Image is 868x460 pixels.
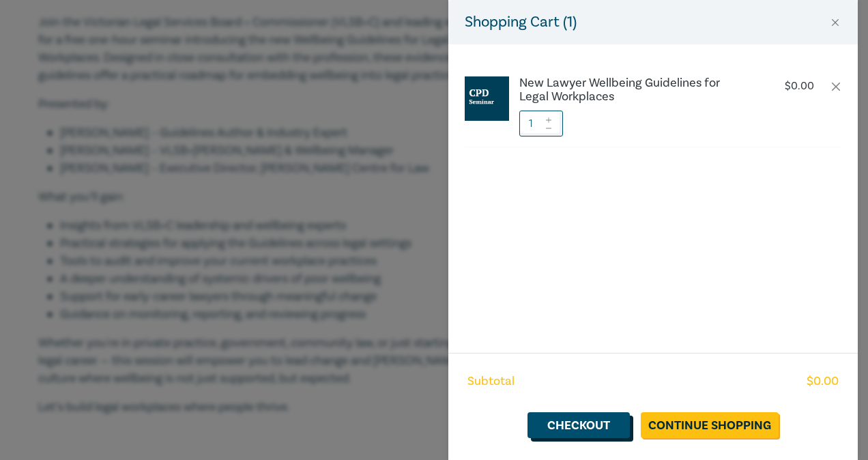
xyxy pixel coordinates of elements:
[467,373,515,390] span: Subtotal
[519,111,563,136] input: 1
[527,412,630,438] a: Checkout
[785,80,814,93] p: $ 0.00
[465,11,577,33] h5: Shopping Cart ( 1 )
[641,412,779,438] a: Continue Shopping
[519,76,746,104] a: New Lawyer Wellbeing Guidelines for Legal Workplaces
[465,76,509,121] img: CPD%20Seminar.jpg
[807,373,839,390] span: $ 0.00
[829,16,841,29] button: Close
